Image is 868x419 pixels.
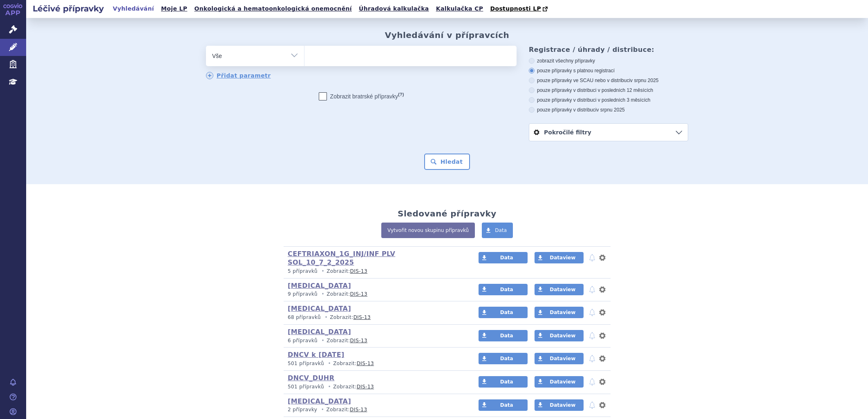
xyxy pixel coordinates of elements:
[630,78,658,83] span: v srpnu 2025
[288,291,463,298] p: Zobrazit:
[110,3,157,14] a: Vyhledávání
[288,291,318,297] span: 9 přípravků
[159,3,190,14] a: Moje LP
[488,3,552,15] a: Dostupnosti LP
[490,5,541,12] span: Dostupnosti LP
[288,351,345,359] a: DNCV k [DATE]
[550,356,575,361] span: Dataview
[288,337,463,344] p: Zobrazit:
[288,397,351,405] a: [MEDICAL_DATA]
[598,331,606,341] button: nastavení
[357,384,374,390] a: DIS-13
[381,223,475,238] a: Vytvořit novou skupinu přípravků
[495,227,507,233] span: Data
[356,3,432,14] a: Úhradová kalkulačka
[319,406,327,413] i: •
[588,400,596,410] button: notifikace
[479,399,528,411] a: Data
[588,331,596,341] button: notifikace
[288,282,351,290] a: [MEDICAL_DATA]
[550,287,575,292] span: Dataview
[535,284,584,295] a: Dataview
[288,406,463,413] p: Zobrazit:
[434,3,486,14] a: Kalkulačka CP
[350,407,367,412] a: DIS-13
[353,314,371,320] a: DIS-13
[500,255,513,261] span: Data
[529,107,688,113] label: pouze přípravky v distribuci
[588,285,596,294] button: notifikace
[479,252,528,263] a: Data
[529,77,688,84] label: pouze přípravky ve SCAU nebo v distribuci
[288,328,351,336] a: [MEDICAL_DATA]
[319,291,327,298] i: •
[288,250,395,266] a: CEFTRIAXON_1G_INJ/INF PLV SOL_10_7_2_2025
[350,338,367,343] a: DIS-13
[326,383,333,390] i: •
[500,356,513,361] span: Data
[398,209,497,218] h2: Sledované přípravky
[288,338,318,343] span: 6 přípravků
[535,353,584,364] a: Dataview
[535,376,584,388] a: Dataview
[288,407,317,412] span: 2 přípravky
[288,268,318,274] span: 5 přípravků
[598,354,606,363] button: nastavení
[288,314,321,320] span: 68 přípravků
[550,402,575,408] span: Dataview
[529,87,688,94] label: pouze přípravky v distribuci v posledních 12 měsících
[479,284,528,295] a: Data
[288,305,351,312] a: [MEDICAL_DATA]
[319,268,327,275] i: •
[288,314,463,321] p: Zobrazit:
[479,307,528,318] a: Data
[598,253,606,263] button: nastavení
[598,400,606,410] button: nastavení
[529,46,688,53] h3: Registrace / úhrady / distribuce:
[482,223,513,238] a: Data
[319,337,327,344] i: •
[206,72,271,79] a: Přidat parametr
[288,383,463,390] p: Zobrazit:
[529,67,688,74] label: pouze přípravky s platnou registrací
[192,3,354,14] a: Onkologická a hematoonkologická onemocnění
[500,379,513,385] span: Data
[288,361,324,366] span: 501 přípravků
[535,330,584,341] a: Dataview
[535,307,584,318] a: Dataview
[500,402,513,408] span: Data
[550,333,575,339] span: Dataview
[500,287,513,292] span: Data
[500,333,513,339] span: Data
[529,124,688,141] a: Pokročilé filtry
[326,360,333,367] i: •
[588,354,596,363] button: notifikace
[322,314,330,321] i: •
[479,330,528,341] a: Data
[588,308,596,317] button: notifikace
[288,374,334,382] a: DNCV_DUHR
[288,360,463,367] p: Zobrazit:
[357,361,374,366] a: DIS-13
[424,154,470,170] button: Hledat
[598,377,606,387] button: nastavení
[535,399,584,411] a: Dataview
[529,97,688,103] label: pouze přípravky v distribuci v posledních 3 měsících
[529,58,688,64] label: zobrazit všechny přípravky
[398,92,404,97] abbr: (?)
[350,291,367,297] a: DIS-13
[598,285,606,294] button: nastavení
[500,310,513,315] span: Data
[596,107,624,113] span: v srpnu 2025
[550,310,575,315] span: Dataview
[550,379,575,385] span: Dataview
[350,268,367,274] a: DIS-13
[288,384,324,390] span: 501 přípravků
[385,30,510,40] h2: Vyhledávání v přípravcích
[479,376,528,388] a: Data
[535,252,584,263] a: Dataview
[598,308,606,317] button: nastavení
[588,377,596,387] button: notifikace
[26,3,110,14] h2: Léčivé přípravky
[550,255,575,261] span: Dataview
